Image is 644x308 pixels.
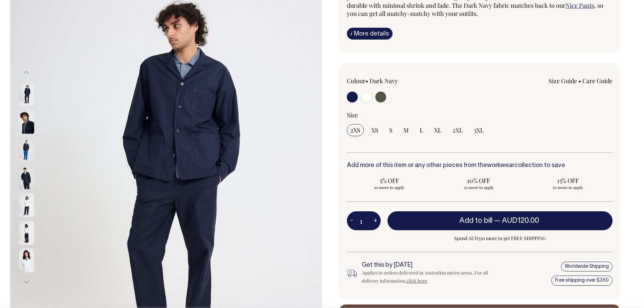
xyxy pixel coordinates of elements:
[582,77,613,85] a: Care Guide
[525,174,610,192] input: 15% OFF 50 more to apply
[549,77,577,85] a: Size Guide
[387,211,613,230] button: Add to bill —AUD120.00
[365,77,368,85] span: •
[416,124,427,136] input: L
[436,174,521,192] input: 10% OFF 25 more to apply
[19,166,34,189] img: dark-navy
[459,217,492,224] span: Add to bill
[350,126,360,134] span: 2XS
[347,124,364,136] input: 2XS
[347,77,453,85] div: Colour
[370,77,398,85] label: Dark Navy
[19,110,34,134] img: dark-navy
[362,269,492,285] div: Applies to orders delivered in Australian metro areas. For all delivery information, .
[420,126,423,134] span: L
[19,82,34,106] img: dark-navy
[371,126,378,134] span: XS
[502,217,539,224] span: AUD120.00
[400,124,412,136] input: M
[351,30,352,37] span: i
[470,124,487,136] input: 3XL
[529,185,607,190] span: 50 more to apply
[350,176,429,185] span: 5% OFF
[487,163,514,168] a: workwear
[347,214,356,228] button: -
[347,162,613,169] h6: Add more of this item or any other pieces from the collection to save
[439,176,518,185] span: 10% OFF
[406,278,427,284] a: click here
[403,126,409,134] span: M
[434,126,442,134] span: XL
[19,138,34,162] img: dark-navy
[565,1,594,9] a: Nice Pants
[347,28,393,40] a: iMore details
[21,65,31,80] button: Previous
[347,111,613,119] div: Size
[21,275,31,290] button: Next
[350,185,429,190] span: 10 more to apply
[19,249,34,273] img: off-white
[474,126,484,134] span: 3XL
[347,174,432,192] input: 5% OFF 10 more to apply
[368,124,382,136] input: XS
[386,124,396,136] input: S
[370,214,381,228] button: +
[389,126,393,134] span: S
[19,221,34,245] img: off-white
[387,234,613,242] span: Spend AUD350 more to get FREE SHIPPING
[578,77,581,85] span: •
[19,193,34,217] img: off-white
[347,1,603,18] span: , so you can get all matchy-matchy with your outfits.
[494,217,541,224] span: —
[439,185,518,190] span: 25 more to apply
[431,124,445,136] input: XL
[529,176,607,185] span: 15% OFF
[452,126,463,134] span: 2XL
[449,124,466,136] input: 2XL
[362,262,492,269] h6: Get this by [DATE]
